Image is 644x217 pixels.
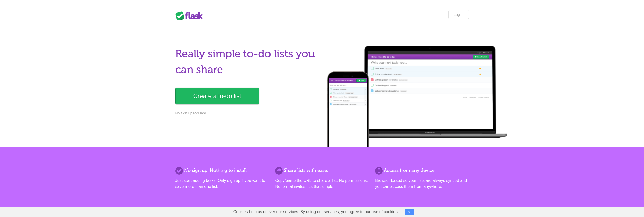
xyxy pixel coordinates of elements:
h2: No sign up. Nothing to install. [175,167,269,174]
div: Flask Lists [175,11,206,20]
p: Just start adding tasks. Only sign up if you want to save more than one list. [175,178,269,190]
h2: Share lists with ease. [275,167,369,174]
h1: Really simple to-do lists you can share [175,46,319,78]
p: Copy/paste the URL to share a list. No permissions. No formal invites. It's that simple. [275,178,369,190]
p: Browser based so your lists are always synced and you can access them from anywhere. [375,178,469,190]
h2: Access from any device. [375,167,469,174]
span: Cookies help us deliver our services. By using our services, you agree to our use of cookies. [228,207,404,217]
button: OK [405,209,415,215]
p: No sign up required [175,111,319,116]
a: Log in [448,10,469,19]
a: Create a to-do list [175,88,259,104]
